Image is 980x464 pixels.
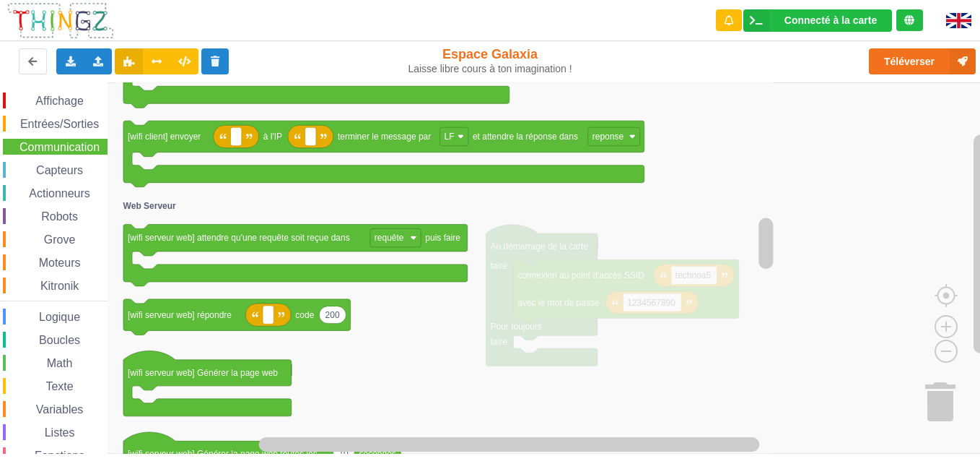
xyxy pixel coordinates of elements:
span: Actionneurs [27,187,92,199]
text: [wifi serveur web] attendre qu'une requête soit reçue dans [128,233,350,243]
div: Ta base fonctionne bien ! [743,9,892,32]
span: Capteurs [34,164,85,176]
img: thingz_logo.png [6,1,115,40]
span: Boucles [37,334,82,346]
div: Espace Galaxia [407,46,573,75]
div: Laisse libre cours à ton imagination ! [407,63,573,75]
span: Logique [37,311,82,323]
text: [wifi client] envoyer [128,132,201,142]
span: Grove [42,233,78,246]
span: Robots [39,210,80,223]
span: Kitronik [38,280,81,292]
button: Téléverser [869,48,976,74]
text: à l'IP [263,132,282,142]
span: Texte [43,380,75,392]
span: Variables [34,403,86,416]
text: puis faire [425,233,460,243]
text: LF [445,132,455,142]
text: reponse [592,132,624,142]
div: Connecté à la carte [784,15,877,25]
text: et attendre la réponse dans [473,132,578,142]
span: Entrées/Sorties [18,118,101,130]
span: Math [45,357,75,369]
text: [wifi serveur web] répondre [128,310,232,320]
text: code [295,310,314,320]
span: Moteurs [37,257,83,269]
span: Fonctions [32,450,87,462]
text: [wifi serveur web] Générer la page web [128,368,278,378]
span: Affichage [33,95,85,107]
img: gb.png [946,13,971,28]
span: Communication [17,141,102,153]
text: requête [375,233,404,243]
text: terminer le message par [338,132,431,142]
text: 200 [325,310,340,320]
text: Web Serveur [123,201,176,211]
div: Tu es connecté au serveur de création de Thingz [896,9,923,31]
span: Listes [43,426,77,439]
